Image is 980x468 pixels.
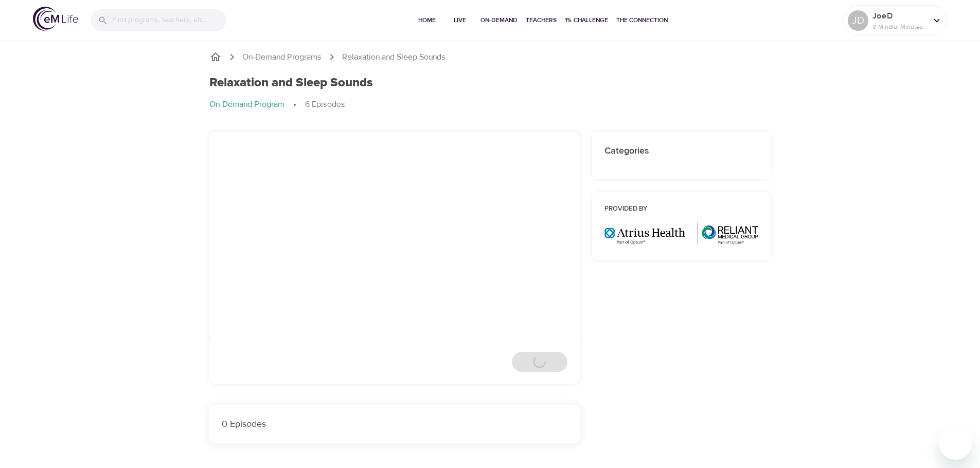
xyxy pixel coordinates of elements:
input: Find programs, teachers, etc... [112,9,226,31]
p: 0 Mindful Minutes [872,22,927,31]
a: On-Demand Programs [242,51,322,63]
nav: breadcrumb [209,51,771,63]
img: logo [33,7,78,31]
iframe: Button to launch messaging window [939,427,972,460]
span: Home [415,15,439,26]
span: Live [448,15,472,26]
span: Teachers [526,15,557,26]
h6: Categories [604,144,759,159]
div: JD [848,10,868,31]
h6: Provided by [604,204,759,215]
span: 1% Challenge [565,15,608,26]
img: Optum%20MA_AtriusReliant.png [604,222,759,245]
nav: breadcrumb [209,99,771,111]
p: 6 Episodes [305,99,345,110]
p: 0 Episodes [222,417,567,431]
span: The Connection [616,15,668,26]
h1: Relaxation and Sleep Sounds [209,76,373,90]
span: On-Demand [480,15,518,26]
p: JoeD [872,10,927,22]
p: On-Demand Program [209,99,284,110]
p: Relaxation and Sleep Sounds [342,51,446,63]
